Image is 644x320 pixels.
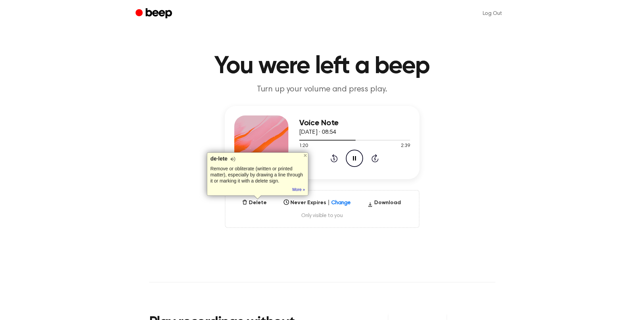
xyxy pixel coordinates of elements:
[365,199,404,210] button: Download
[299,119,410,128] h3: Voice Note
[401,143,410,150] span: 2:39
[234,212,411,219] span: Only visible to you
[476,5,509,22] a: Log Out
[136,7,174,20] a: Beep
[192,84,452,95] p: Turn up your volume and press play.
[239,199,269,207] button: Delete
[149,54,495,79] h1: You were left a beep
[299,129,336,135] span: [DATE] · 08:54
[299,143,308,150] span: 1:20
